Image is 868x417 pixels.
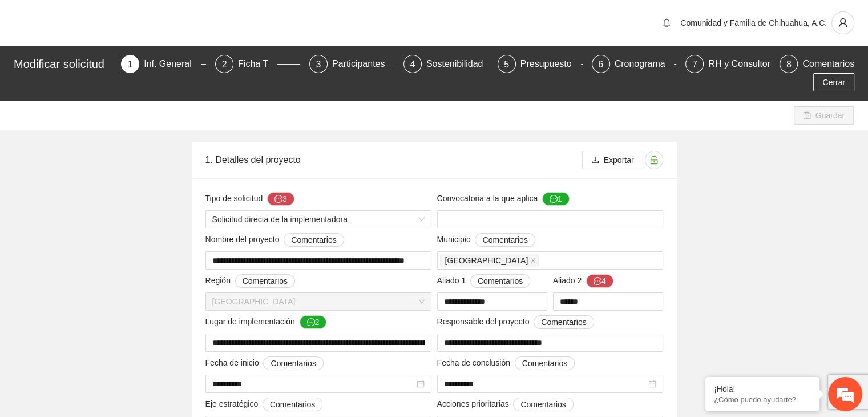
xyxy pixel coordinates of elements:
[615,55,675,73] div: Cronograma
[714,395,811,404] p: ¿Cómo puedo ayudarte?
[714,384,811,394] div: ¡Hola!
[410,59,415,69] span: 4
[832,18,854,28] span: user
[598,59,603,69] span: 6
[263,356,323,370] button: Fecha de inicio
[437,356,575,370] span: Fecha de conclusión
[316,59,321,69] span: 3
[222,59,227,69] span: 2
[437,315,594,329] span: Responsable del proyecto
[14,55,114,73] div: Modificar solicitud
[813,73,854,91] button: Cerrar
[534,315,594,329] button: Responsable del proyecto
[238,55,277,73] div: Ficha T
[658,18,675,27] span: bell
[550,195,558,204] span: message
[66,141,158,256] span: Estamos en línea.
[437,274,531,288] span: Aliado 1
[645,155,663,165] span: unlock
[300,315,327,329] button: Lugar de implementación
[504,59,509,69] span: 5
[522,357,567,370] span: Comentarios
[692,59,697,69] span: 7
[645,151,663,169] button: unlock
[437,192,570,206] span: Convocatoria a la que aplica
[475,233,535,247] button: Municipio
[594,277,601,286] span: message
[513,398,573,411] button: Acciones prioritarias
[822,76,845,89] span: Cerrar
[586,274,613,288] button: Aliado 2
[530,258,536,263] span: close
[205,315,327,329] span: Lugar de implementación
[657,14,676,32] button: bell
[212,211,425,228] span: Solicitud directa de la implementadora
[205,274,296,288] span: Región
[267,192,294,206] button: Tipo de solicitud
[128,59,133,69] span: 1
[215,55,300,73] div: 2Ficha T
[243,275,288,287] span: Comentarios
[205,192,294,206] span: Tipo de solicitud
[403,55,488,73] div: 4Sostenibilidad
[274,195,282,204] span: message
[604,154,634,166] span: Exportar
[786,59,792,69] span: 8
[542,192,570,206] button: Convocatoria a la que aplica
[831,11,854,34] button: user
[205,233,344,247] span: Nombre del proyecto
[426,55,492,73] div: Sostenibilidad
[780,55,854,73] div: 8Comentarios
[271,357,316,370] span: Comentarios
[802,55,854,73] div: Comentarios
[187,6,215,33] div: Minimizar ventana de chat en vivo
[284,233,344,247] button: Nombre del proyecto
[437,398,574,411] span: Acciones prioritarias
[235,274,295,288] button: Región
[59,58,192,73] div: Chatee con nosotros ahora
[291,234,336,246] span: Comentarios
[591,156,599,165] span: download
[592,55,677,73] div: 6Cronograma
[440,254,539,267] span: Chihuahua
[553,274,613,288] span: Aliado 2
[520,398,566,411] span: Comentarios
[6,288,217,328] textarea: Escriba su mensaje y pulse “Intro”
[541,316,586,328] span: Comentarios
[478,275,523,287] span: Comentarios
[205,143,582,176] div: 1. Detalles del proyecto
[205,398,323,411] span: Eje estratégico
[520,55,581,73] div: Presupuesto
[685,55,770,73] div: 7RH y Consultores
[794,106,854,125] button: saveGuardar
[332,55,394,73] div: Participantes
[515,356,575,370] button: Fecha de conclusión
[212,293,425,310] span: Chihuahua
[309,55,394,73] div: 3Participantes
[482,234,527,246] span: Comentarios
[263,398,322,411] button: Eje estratégico
[144,55,201,73] div: Inf. General
[205,356,324,370] span: Fecha de inicio
[121,55,206,73] div: 1Inf. General
[437,233,535,247] span: Municipio
[307,318,315,327] span: message
[582,151,643,169] button: downloadExportar
[270,398,315,411] span: Comentarios
[498,55,583,73] div: 5Presupuesto
[708,55,789,73] div: RH y Consultores
[680,18,827,27] span: Comunidad y Familia de Chihuahua, A.C.
[445,254,528,267] span: [GEOGRAPHIC_DATA]
[470,274,530,288] button: Aliado 1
